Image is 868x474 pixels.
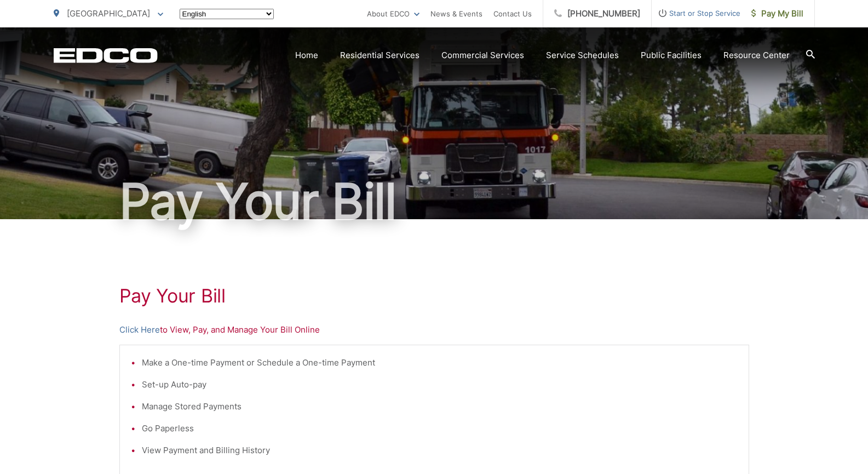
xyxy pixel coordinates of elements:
[142,400,738,413] li: Manage Stored Payments
[751,7,803,20] span: Pay My Bill
[119,323,749,336] p: to View, Pay, and Manage Your Bill Online
[67,8,150,19] span: [GEOGRAPHIC_DATA]
[54,48,158,63] a: EDCD logo. Return to the homepage.
[546,49,619,62] a: Service Schedules
[441,49,524,62] a: Commercial Services
[119,323,160,336] a: Click Here
[295,49,318,62] a: Home
[367,7,419,20] a: About EDCO
[723,49,790,62] a: Resource Center
[493,7,532,20] a: Contact Us
[142,356,738,369] li: Make a One-time Payment or Schedule a One-time Payment
[180,9,274,19] select: Select a language
[340,49,419,62] a: Residential Services
[641,49,702,62] a: Public Facilities
[119,285,749,307] h1: Pay Your Bill
[142,444,738,457] li: View Payment and Billing History
[142,378,738,391] li: Set-up Auto-pay
[142,422,738,435] li: Go Paperless
[54,174,815,229] h1: Pay Your Bill
[430,7,482,20] a: News & Events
